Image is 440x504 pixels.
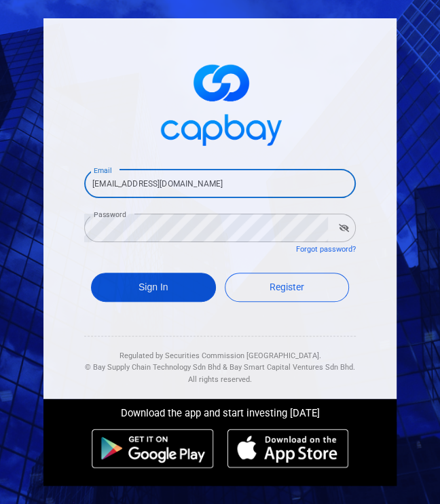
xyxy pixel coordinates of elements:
[33,399,407,422] div: Download the app and start investing [DATE]
[230,363,355,372] span: Bay Smart Capital Ventures Sdn Bhd.
[84,336,356,386] div: Regulated by Securities Commission [GEOGRAPHIC_DATA]. & All rights reserved.
[85,363,221,372] span: © Bay Supply Chain Technology Sdn Bhd
[227,429,348,468] img: ios
[94,210,126,220] label: Password
[270,282,304,292] span: Register
[91,273,216,302] button: Sign In
[152,52,288,153] img: logo
[296,245,356,254] a: Forgot password?
[94,166,111,176] label: Email
[225,273,350,302] a: Register
[92,429,214,468] img: android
